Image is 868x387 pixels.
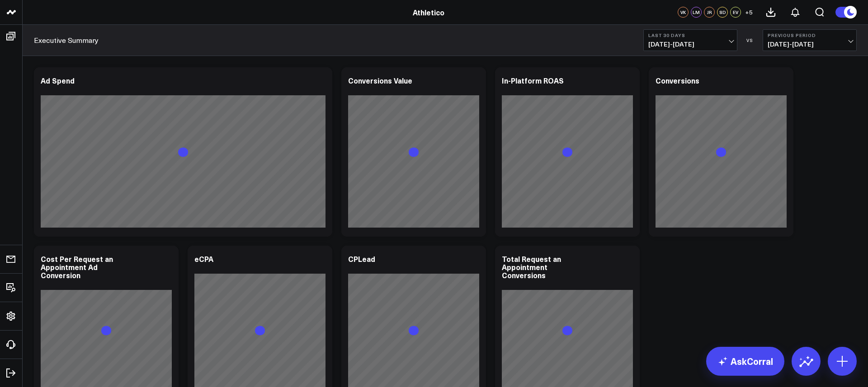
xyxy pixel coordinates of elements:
[34,35,99,45] a: Executive Summary
[643,29,737,51] button: Last 30 Days[DATE]-[DATE]
[730,7,741,18] div: EV
[348,75,412,85] div: Conversions Value
[745,9,753,15] span: + 5
[717,7,728,18] div: SD
[648,33,732,38] b: Last 30 Days
[41,254,113,280] div: Cost Per Request an Appointment Ad Conversion
[656,75,699,85] div: Conversions
[763,29,857,51] button: Previous Period[DATE]-[DATE]
[742,37,758,43] div: VS
[194,254,213,264] div: eCPA
[678,7,689,18] div: VK
[502,254,561,280] div: Total Request an Appointment Conversions
[706,347,784,376] a: AskCorral
[502,75,564,85] div: In-Platform ROAS
[768,33,852,38] b: Previous Period
[691,7,702,18] div: LM
[704,7,715,18] div: JR
[41,75,75,85] div: Ad Spend
[413,7,444,17] a: Athletico
[348,254,375,264] div: CPLead
[648,41,732,48] span: [DATE] - [DATE]
[743,7,754,18] button: +5
[768,41,852,48] span: [DATE] - [DATE]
